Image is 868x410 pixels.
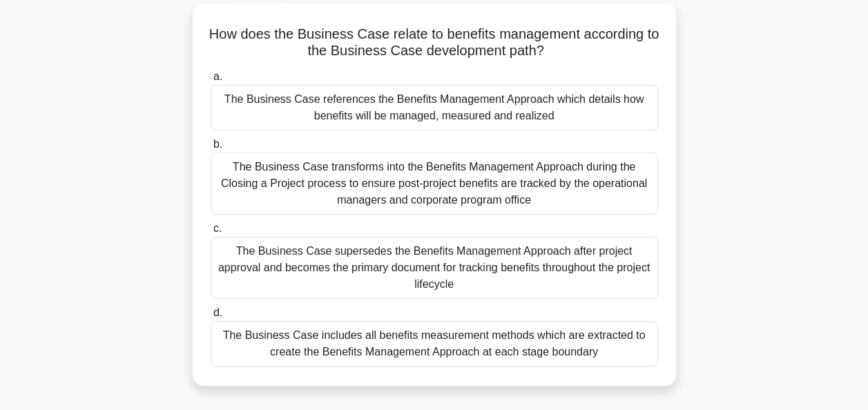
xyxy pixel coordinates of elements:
[213,306,222,318] span: d.
[211,237,658,299] div: The Business Case supersedes the Benefits Management Approach after project approval and becomes ...
[209,26,659,60] h5: How does the Business Case relate to benefits management according to the Business Case developme...
[213,70,222,82] span: a.
[211,321,658,367] div: The Business Case includes all benefits measurement methods which are extracted to create the Ben...
[211,153,658,215] div: The Business Case transforms into the Benefits Management Approach during the Closing a Project p...
[211,85,658,130] div: The Business Case references the Benefits Management Approach which details how benefits will be ...
[213,138,222,150] span: b.
[213,222,222,234] span: c.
